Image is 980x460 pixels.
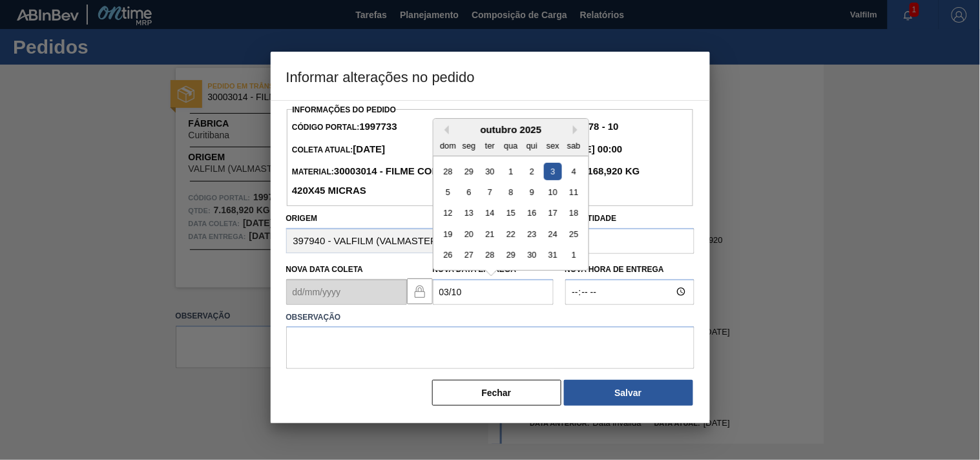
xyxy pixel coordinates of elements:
div: Choose quinta-feira, 16 de outubro de 2025 [523,204,540,222]
div: Choose sábado, 1 de novembro de 2025 [565,246,582,264]
div: Choose segunda-feira, 6 de outubro de 2025 [460,183,477,201]
div: Choose sexta-feira, 17 de outubro de 2025 [544,204,561,222]
div: Choose domingo, 28 de setembro de 2025 [439,162,457,180]
span: Coleta Atual: [292,145,385,154]
div: Choose quarta-feira, 29 de outubro de 2025 [502,246,519,264]
div: Choose terça-feira, 21 de outubro de 2025 [481,225,498,243]
div: qui [523,136,540,154]
strong: 30003014 - FILME CONT. LISO 420X45 MICRAS [292,165,472,196]
div: Choose domingo, 5 de outubro de 2025 [439,183,457,201]
div: Choose quinta-feira, 30 de outubro de 2025 [523,246,540,264]
div: Choose sexta-feira, 3 de outubro de 2025 [544,162,561,180]
strong: [DATE] 00:00 [563,143,622,154]
div: Choose sábado, 25 de outubro de 2025 [565,225,582,243]
strong: [DATE] [353,143,386,154]
div: Choose domingo, 26 de outubro de 2025 [439,246,457,264]
div: Choose domingo, 19 de outubro de 2025 [439,225,457,243]
div: sab [565,136,582,154]
div: Choose quarta-feira, 22 de outubro de 2025 [502,225,519,243]
div: Choose segunda-feira, 20 de outubro de 2025 [460,225,477,243]
div: qua [502,136,519,154]
span: Material: [292,167,472,196]
button: Next Month [573,125,582,134]
div: Choose sábado, 4 de outubro de 2025 [565,162,582,180]
div: Choose domingo, 12 de outubro de 2025 [439,204,457,222]
label: Informações do Pedido [293,105,397,114]
div: Choose quarta-feira, 1 de outubro de 2025 [502,162,519,180]
label: Observação [286,308,694,327]
div: Choose terça-feira, 30 de setembro de 2025 [481,162,498,180]
div: month 2025-10 [437,160,584,265]
div: Choose sábado, 18 de outubro de 2025 [565,204,582,222]
div: dom [439,136,457,154]
label: Quantidade [565,214,617,223]
label: Nova Data Coleta [286,265,364,274]
button: Salvar [564,380,693,406]
div: Choose terça-feira, 14 de outubro de 2025 [481,204,498,222]
div: Choose quinta-feira, 9 de outubro de 2025 [523,183,540,201]
label: Nova Hora de Entrega [565,260,694,279]
div: Choose segunda-feira, 13 de outubro de 2025 [460,204,477,222]
h3: Informar alterações no pedido [271,52,710,101]
div: sex [544,136,561,154]
div: Choose sexta-feira, 10 de outubro de 2025 [544,183,561,201]
label: Origem [286,214,318,223]
button: locked [407,278,433,304]
button: Fechar [432,380,561,406]
div: Choose terça-feira, 28 de outubro de 2025 [481,246,498,264]
div: outubro 2025 [433,124,589,135]
span: Código Portal: [292,123,397,132]
input: dd/mm/yyyy [433,279,554,305]
div: Choose segunda-feira, 27 de outubro de 2025 [460,246,477,264]
label: Nova Data Entrega [433,265,517,274]
div: Choose quinta-feira, 23 de outubro de 2025 [523,225,540,243]
div: Choose quinta-feira, 2 de outubro de 2025 [523,162,540,180]
div: Choose segunda-feira, 29 de setembro de 2025 [460,162,477,180]
button: Previous Month [440,125,449,134]
strong: 7.168,920 KG [577,165,640,176]
div: seg [460,136,477,154]
strong: 1997733 [359,121,397,132]
img: locked [412,284,428,299]
div: Choose sexta-feira, 31 de outubro de 2025 [544,246,561,264]
div: Choose sábado, 11 de outubro de 2025 [565,183,582,201]
div: Choose terça-feira, 7 de outubro de 2025 [481,183,498,201]
input: dd/mm/yyyy [286,279,407,305]
div: Choose quarta-feira, 15 de outubro de 2025 [502,204,519,222]
div: ter [481,136,498,154]
div: Choose sexta-feira, 24 de outubro de 2025 [544,225,561,243]
div: Choose quarta-feira, 8 de outubro de 2025 [502,183,519,201]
